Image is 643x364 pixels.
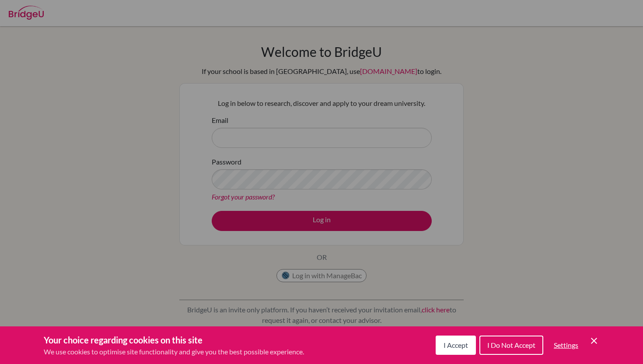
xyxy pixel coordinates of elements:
span: I Do Not Accept [487,341,535,349]
span: I Accept [444,341,468,349]
h3: Your choice regarding cookies on this site [44,333,304,346]
button: Save and close [589,336,599,346]
p: We use cookies to optimise site functionality and give you the best possible experience. [44,346,304,357]
button: Settings [547,336,585,354]
button: I Accept [436,336,476,355]
button: I Do Not Accept [479,336,543,355]
span: Settings [554,341,578,349]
